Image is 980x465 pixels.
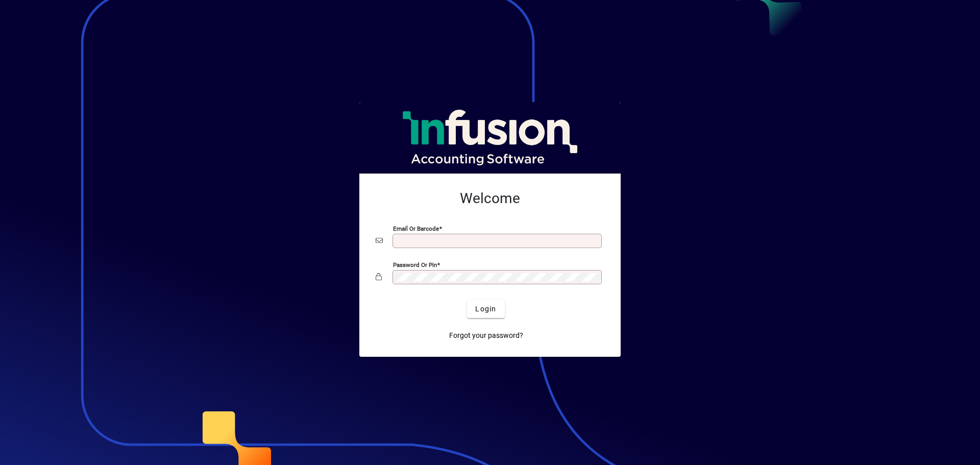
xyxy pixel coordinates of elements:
[393,261,437,268] mat-label: Password or Pin
[449,330,523,341] span: Forgot your password?
[376,190,604,207] h2: Welcome
[475,304,496,314] span: Login
[467,300,504,318] button: Login
[393,225,439,232] mat-label: Email or Barcode
[445,326,527,345] a: Forgot your password?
